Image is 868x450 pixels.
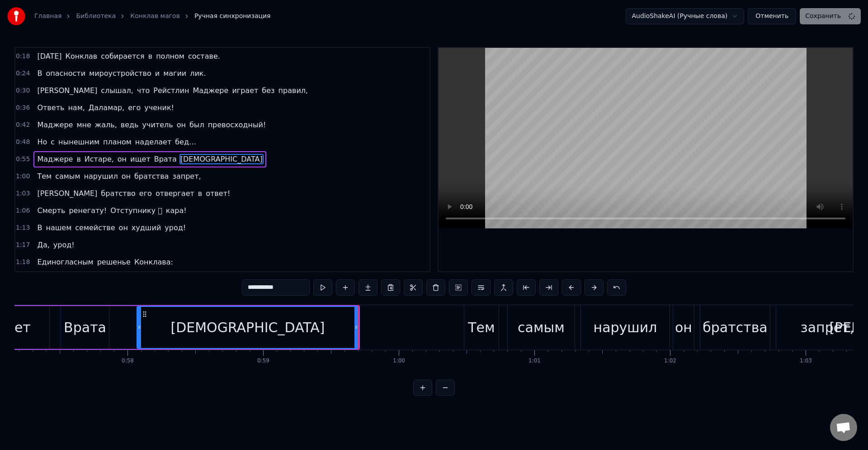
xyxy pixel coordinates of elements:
[36,137,48,147] span: Но
[16,155,30,164] span: 0:55
[100,188,136,199] span: братство
[54,171,81,181] span: самым
[155,51,185,61] span: полном
[36,240,50,250] span: Да,
[88,102,125,113] span: Даламар,
[171,171,202,181] span: запрет,
[257,357,269,365] div: 0:59
[109,205,163,216] span: Отступнику 
[174,137,197,147] span: бед…
[16,223,30,232] span: 1:13
[154,68,160,79] span: и
[153,154,178,164] span: Врата
[36,51,62,61] span: [DATE]
[16,69,30,78] span: 0:24
[16,189,30,198] span: 1:03
[165,205,188,216] span: кара!
[118,223,129,233] span: он
[231,85,259,96] span: играет
[147,51,153,61] span: в
[16,258,30,267] span: 1:18
[36,257,94,267] span: Единогласным
[36,154,74,164] span: Маджере
[189,120,205,130] span: был
[194,12,271,21] span: Ручная синхронизация
[162,68,187,79] span: магии
[36,120,74,130] span: Маджере
[120,120,140,130] span: ведь
[16,103,30,112] span: 0:36
[16,86,30,95] span: 0:30
[36,205,66,216] span: Смерть
[88,68,152,79] span: мироустройство
[207,120,267,130] span: превосходный!
[7,7,25,25] img: youka
[16,206,30,215] span: 1:06
[36,85,98,96] span: [PERSON_NAME]
[528,357,541,365] div: 1:01
[57,137,100,147] span: нынешним
[16,241,30,250] span: 1:17
[205,188,231,199] span: ответ!
[152,85,190,96] span: Рейстлин
[518,317,565,338] div: самым
[74,223,116,233] span: семействе
[176,120,187,130] span: он
[134,137,172,147] span: наделает
[594,317,657,338] div: нарушил
[102,137,132,147] span: планом
[129,154,151,164] span: ищет
[187,51,221,61] span: составе.
[16,138,30,147] span: 0:48
[189,68,207,79] span: лик.
[703,317,767,338] div: братства
[75,120,92,130] span: мне
[45,68,86,79] span: опасности
[748,8,796,24] button: Отменить
[65,51,99,61] span: Конклав
[122,357,134,365] div: 0:58
[45,223,72,233] span: нашем
[52,240,75,250] span: урод!
[133,257,174,267] span: Конклава:
[96,257,132,267] span: решенье
[138,188,153,199] span: его
[36,188,98,199] span: [PERSON_NAME]
[76,12,116,21] a: Библиотека
[36,68,43,79] span: В
[117,154,127,164] span: он
[142,120,174,130] span: учитель
[278,85,309,96] span: правил,
[830,414,857,441] a: Открытый чат
[197,188,203,199] span: в
[800,357,812,365] div: 1:03
[170,317,325,338] div: [DEMOGRAPHIC_DATA]
[192,85,229,96] span: Маджере
[64,317,106,338] div: Врата
[143,102,175,113] span: ученик!
[34,12,271,21] nav: breadcrumb
[36,223,43,233] span: В
[801,317,854,338] div: запрет,
[121,171,132,181] span: он
[34,12,61,21] a: Главная
[133,171,170,181] span: братства
[67,102,85,113] span: нам,
[16,172,30,181] span: 1:00
[94,120,118,130] span: жаль,
[131,223,162,233] span: худший
[16,121,30,130] span: 0:42
[100,51,145,61] span: собирается
[36,171,52,181] span: Тем
[83,171,119,181] span: нарушил
[164,223,187,233] span: урод!
[675,317,692,338] div: он
[664,357,676,365] div: 1:02
[130,12,180,21] a: Конклав магов
[179,154,264,164] span: [DEMOGRAPHIC_DATA]
[16,52,30,61] span: 0:18
[36,102,65,113] span: Ответь
[84,154,115,164] span: Истаре,
[100,85,134,96] span: слышал,
[75,154,81,164] span: в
